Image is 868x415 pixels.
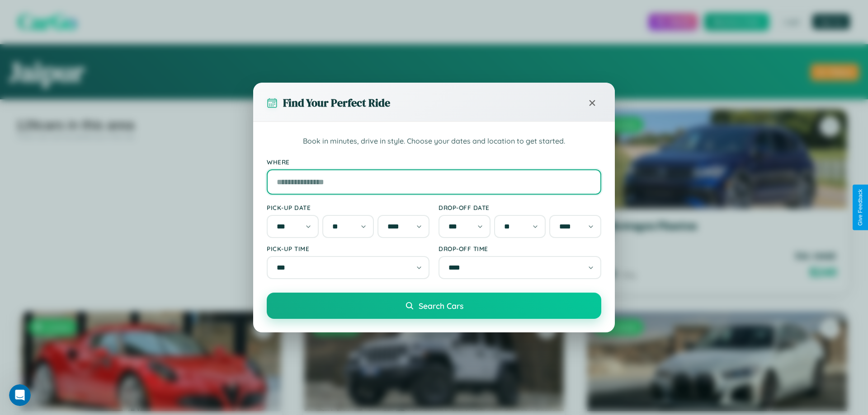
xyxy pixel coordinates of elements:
[419,301,463,311] span: Search Cars
[267,204,429,211] label: Pick-up Date
[267,158,601,166] label: Where
[439,204,601,211] label: Drop-off Date
[283,95,390,110] h3: Find Your Perfect Ride
[267,245,429,252] label: Pick-up Time
[439,245,601,252] label: Drop-off Time
[267,293,601,319] button: Search Cars
[267,135,601,147] p: Book in minutes, drive in style. Choose your dates and location to get started.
